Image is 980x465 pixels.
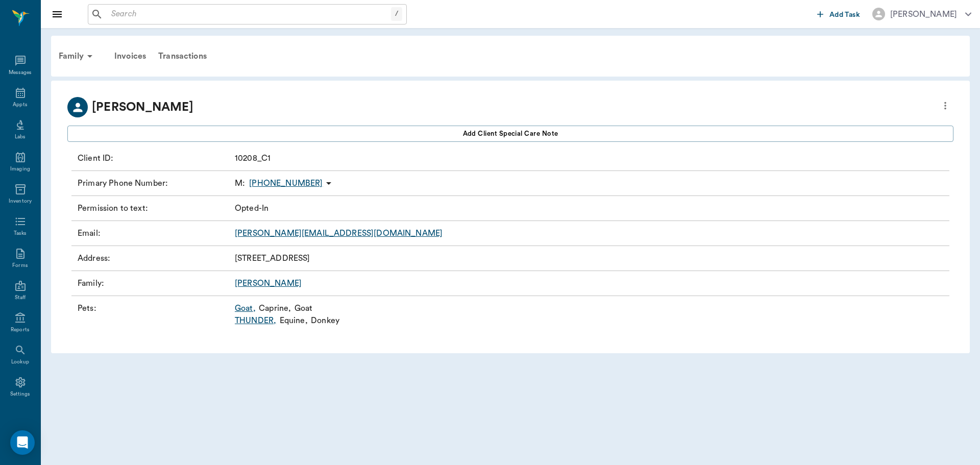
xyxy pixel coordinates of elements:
div: Open Intercom Messenger [10,430,35,455]
p: Family : [78,277,231,289]
p: Opted-In [235,202,268,214]
input: Search [107,7,391,21]
div: Labs [15,133,26,141]
p: Caprine , [259,302,291,314]
p: [PHONE_NUMBER] [249,177,323,189]
p: [PERSON_NAME] [92,98,193,116]
div: Lookup [11,358,29,366]
p: Goat [295,302,313,314]
a: Goat, [235,302,256,314]
div: Reports [11,326,30,334]
p: Pets : [78,302,231,327]
button: more [937,97,953,114]
p: Address : [78,252,231,264]
div: Forms [12,262,28,270]
div: [PERSON_NAME] [890,8,957,20]
div: / [391,7,402,21]
p: Email : [78,227,231,239]
a: Transactions [152,44,213,68]
a: [PERSON_NAME][EMAIL_ADDRESS][DOMAIN_NAME] [235,229,443,237]
div: Family [53,44,102,68]
div: Messages [9,69,32,77]
p: 10208_C1 [235,152,271,164]
p: [STREET_ADDRESS] [235,252,310,264]
button: Add Task [813,5,864,23]
div: Staff [15,294,26,302]
div: Tasks [14,230,27,237]
a: THUNDER, [235,314,276,327]
span: Add client Special Care Note [463,128,558,139]
button: Close drawer [47,4,67,25]
p: Primary Phone Number : [78,177,231,189]
button: Add client Special Care Note [67,126,953,142]
p: Donkey [311,314,339,327]
p: Client ID : [78,152,231,164]
p: Permission to text : [78,202,231,214]
a: Invoices [108,44,152,68]
div: Inventory [9,198,32,205]
button: [PERSON_NAME] [864,5,979,23]
div: Imaging [10,165,30,173]
a: [PERSON_NAME] [235,279,302,287]
div: Appts [13,101,27,109]
p: Equine , [280,314,308,327]
span: M : [235,177,245,189]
